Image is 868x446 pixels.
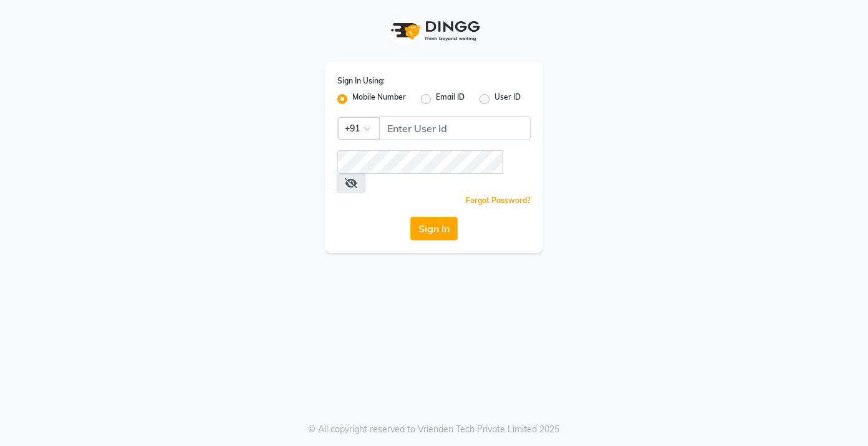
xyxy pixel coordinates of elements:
input: Username [337,150,503,174]
img: logo1.svg [384,12,484,49]
a: Forgot Password? [466,196,531,205]
button: Sign In [410,217,458,240]
label: Email ID [436,92,465,107]
label: User ID [494,92,521,107]
label: Mobile Number [352,92,406,107]
input: Username [379,116,531,140]
label: Sign In Using: [337,75,385,87]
